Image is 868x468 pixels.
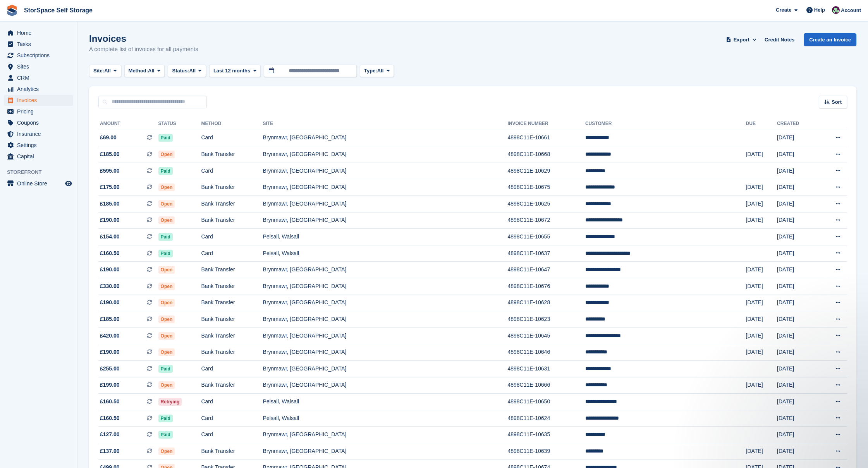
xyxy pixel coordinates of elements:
td: [DATE] [777,327,817,344]
td: [DATE] [746,344,777,361]
td: 4898C11E-10655 [507,229,585,245]
span: £175.00 [100,183,120,191]
span: £190.00 [100,266,120,274]
a: menu [4,178,73,189]
span: Tasks [17,39,64,50]
td: Brynmawr, [GEOGRAPHIC_DATA] [263,262,508,278]
td: Bank Transfer [201,377,263,394]
td: 4898C11E-10646 [507,344,585,361]
td: Card [201,229,263,245]
a: menu [4,72,73,83]
span: Open [158,183,175,191]
span: Paid [158,431,173,439]
td: Brynmawr, [GEOGRAPHIC_DATA] [263,295,508,311]
span: Open [158,216,175,224]
td: 4898C11E-10639 [507,443,585,459]
td: [DATE] [777,377,817,394]
td: [DATE] [746,196,777,213]
span: £160.50 [100,398,120,406]
span: All [148,67,155,75]
span: Open [158,315,175,323]
img: Ross Hadlington [832,6,840,14]
td: 4898C11E-10631 [507,361,585,377]
td: [DATE] [777,410,817,427]
img: stora-icon-8386f47178a22dfd0bd8f6a31ec36ba5ce8667c1dd55bd0f319d3a0aa187defe.svg [6,5,18,16]
a: Preview store [64,179,73,188]
span: £185.00 [100,200,120,208]
td: [DATE] [777,311,817,328]
span: Sites [17,61,64,72]
span: £420.00 [100,332,120,340]
span: Insurance [17,129,64,139]
td: Bank Transfer [201,327,263,344]
a: menu [4,61,73,72]
td: 4898C11E-10676 [507,278,585,295]
td: [DATE] [746,327,777,344]
span: Paid [158,250,173,257]
span: £330.00 [100,282,120,290]
a: menu [4,151,73,162]
span: Online Store [17,178,64,189]
span: £137.00 [100,447,120,455]
td: Card [201,361,263,377]
span: Subscriptions [17,50,64,61]
td: [DATE] [746,179,777,196]
td: [DATE] [746,146,777,163]
th: Customer [585,118,746,130]
th: Due [746,118,777,130]
td: Brynmawr, [GEOGRAPHIC_DATA] [263,311,508,328]
span: Analytics [17,84,64,94]
td: Bank Transfer [201,146,263,163]
td: 4898C11E-10637 [507,245,585,262]
td: Pelsall, Walsall [263,229,508,245]
span: Settings [17,140,64,151]
td: [DATE] [746,212,777,229]
span: Paid [158,365,173,373]
td: Brynmawr, [GEOGRAPHIC_DATA] [263,179,508,196]
td: Bank Transfer [201,278,263,295]
td: 4898C11E-10645 [507,327,585,344]
span: Help [814,6,825,14]
span: Open [158,299,175,307]
button: Site: All [89,65,121,77]
span: Method: [129,67,148,75]
span: £127.00 [100,430,120,439]
td: Pelsall, Walsall [263,245,508,262]
td: 4898C11E-10675 [507,179,585,196]
td: 4898C11E-10629 [507,163,585,179]
span: Open [158,200,175,208]
a: menu [4,106,73,117]
span: £154.00 [100,233,120,241]
td: Brynmawr, [GEOGRAPHIC_DATA] [263,344,508,361]
td: Pelsall, Walsall [263,394,508,410]
a: menu [4,50,73,61]
td: [DATE] [777,295,817,311]
span: Open [158,332,175,340]
td: [DATE] [777,262,817,278]
td: Brynmawr, [GEOGRAPHIC_DATA] [263,278,508,295]
span: All [377,67,384,75]
td: [DATE] [777,130,817,146]
td: [DATE] [746,377,777,394]
span: CRM [17,72,64,83]
td: [DATE] [777,245,817,262]
td: 4898C11E-10661 [507,130,585,146]
span: £190.00 [100,216,120,224]
span: Type: [364,67,377,75]
td: Pelsall, Walsall [263,410,508,427]
td: [DATE] [777,344,817,361]
span: Paid [158,167,173,175]
span: Paid [158,134,173,142]
td: 4898C11E-10650 [507,394,585,410]
td: Brynmawr, [GEOGRAPHIC_DATA] [263,146,508,163]
td: [DATE] [777,361,817,377]
td: Card [201,245,263,262]
td: [DATE] [777,196,817,213]
span: £69.00 [100,134,117,142]
span: Paid [158,233,173,241]
td: Bank Transfer [201,179,263,196]
span: Create [776,6,791,14]
td: Brynmawr, [GEOGRAPHIC_DATA] [263,377,508,394]
th: Invoice Number [507,118,585,130]
td: Bank Transfer [201,344,263,361]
